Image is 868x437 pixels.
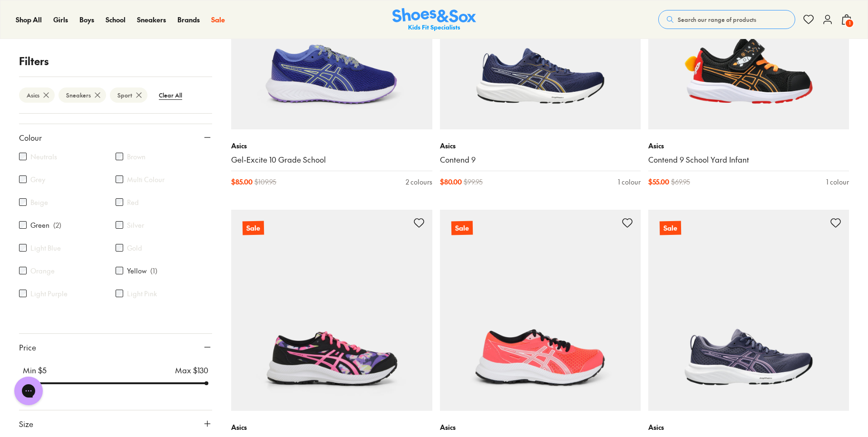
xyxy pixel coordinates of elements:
btn: Sport [110,87,147,103]
span: $ 85.00 [231,177,253,187]
button: Price [19,334,212,360]
span: Shop All [16,15,42,24]
button: 1 [841,9,852,30]
label: Neutrals [30,152,57,162]
div: 1 colour [826,177,849,187]
a: Sale [648,210,849,410]
span: $ 109.95 [254,177,276,187]
span: $ 99.95 [464,177,483,187]
span: Size [19,418,33,429]
img: SNS_Logo_Responsive.svg [392,8,476,31]
label: Green [30,220,49,230]
p: Sale [243,221,264,235]
label: Beige [30,197,48,207]
span: Sale [211,15,225,24]
a: Shoes & Sox [392,8,476,31]
button: Size [19,410,212,437]
label: Light Blue [30,243,61,253]
span: Price [19,341,36,353]
span: Colour [19,132,42,143]
btn: Asics [19,87,55,103]
span: $ 55.00 [648,177,669,187]
a: Sale [440,210,641,410]
p: Asics [440,422,641,432]
a: Sneakers [137,15,166,25]
label: Brown [127,152,146,162]
btn: Clear All [151,87,190,104]
div: 1 colour [618,177,641,187]
a: Contend 9 [440,155,641,165]
a: Girls [53,15,68,25]
p: Min $ 5 [23,364,47,376]
label: Grey [30,175,45,185]
p: Asics [648,422,849,432]
span: Sneakers [137,15,166,24]
label: Light Purple [30,289,68,299]
p: Asics [231,141,432,151]
a: Brands [177,15,200,25]
span: $ 80.00 [440,177,462,187]
p: Asics [648,141,849,151]
label: Orange [30,266,55,276]
p: Filters [19,53,212,69]
div: 2 colours [406,177,432,187]
p: ( 2 ) [53,220,61,230]
p: Sale [451,221,472,235]
label: Red [127,197,139,207]
a: Boys [79,15,94,25]
p: ( 1 ) [150,266,157,276]
a: Shop All [16,15,42,25]
button: Colour [19,124,212,151]
span: 1 [845,19,854,28]
span: $ 69.95 [671,177,690,187]
a: Gel-Excite 10 Grade School [231,155,432,165]
span: School [106,15,126,24]
iframe: Gorgias live chat messenger [10,373,48,408]
label: Light Pink [127,289,157,299]
a: Contend 9 School Yard Infant [648,155,849,165]
span: Brands [177,15,200,24]
label: Gold [127,243,142,253]
button: Search our range of products [658,10,795,29]
p: Max $ 130 [175,364,208,376]
span: Boys [79,15,94,24]
a: Sale [231,210,432,410]
a: Sale [211,15,225,25]
btn: Sneakers [59,87,106,103]
span: Search our range of products [678,15,756,24]
a: School [106,15,126,25]
label: Silver [127,220,144,230]
label: Multi Colour [127,175,165,185]
p: Sale [660,221,681,235]
p: Asics [231,422,432,432]
p: Asics [440,141,641,151]
span: Girls [53,15,68,24]
label: Yellow [127,266,146,276]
